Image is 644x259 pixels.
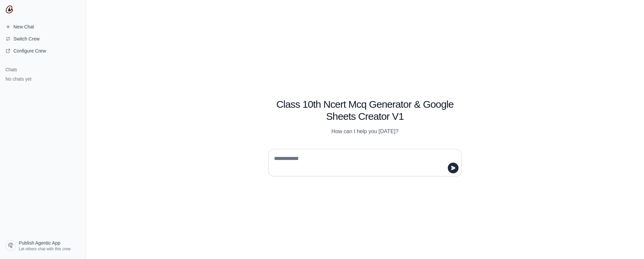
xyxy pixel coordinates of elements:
[268,98,462,122] h1: Class 10th Ncert Mcq Generator & Google Sheets Creator V1
[3,33,83,44] button: Switch Crew
[19,240,60,246] span: Publish Agentic App
[13,23,34,30] span: New Chat
[13,35,40,42] span: Switch Crew
[13,48,46,54] span: Configure Crew
[19,246,71,252] span: Let others chat with this crew
[3,238,83,254] a: Publish Agentic App Let others chat with this crew
[268,127,462,136] p: How can I help you [DATE]?
[3,46,83,56] a: Configure Crew
[3,21,83,32] a: New Chat
[5,5,13,13] img: CrewAI Logo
